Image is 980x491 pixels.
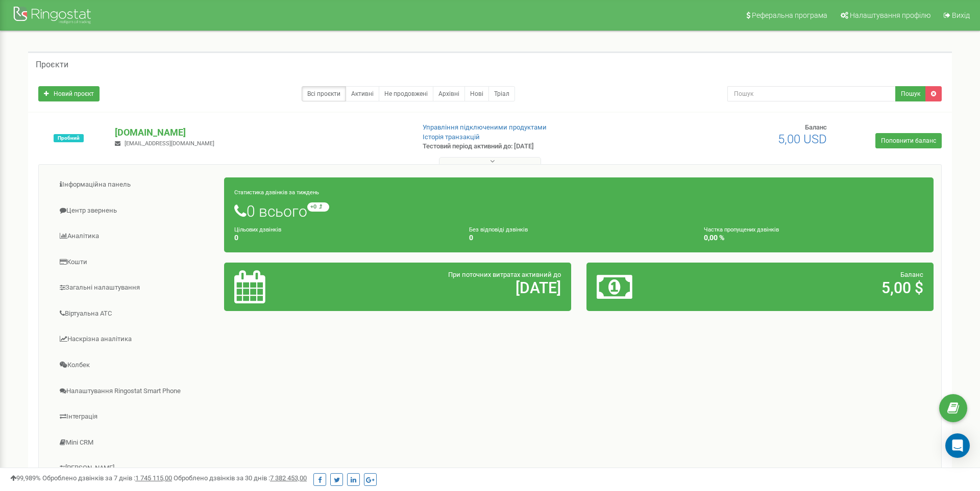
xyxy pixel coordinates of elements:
h4: 0 [234,234,454,242]
u: 1 745 115,00 [135,474,172,482]
a: Всі проєкти [302,86,346,101]
a: Віртуальна АТС [46,301,225,326]
h4: 0 [469,234,689,242]
a: Аналiтика [46,224,225,249]
a: Історія транзакцій [423,133,480,141]
a: Кошти [46,250,225,275]
span: Баланс [805,123,827,131]
a: Інформаційна панель [46,172,225,197]
a: Наскрізна аналітика [46,327,225,352]
h5: Проєкти [36,60,68,69]
small: Частка пропущених дзвінків [704,226,779,233]
a: Управління підключеними продуктами [423,123,547,131]
a: Тріал [488,86,515,101]
a: Поповнити баланс [875,133,942,148]
p: [DOMAIN_NAME] [115,126,406,139]
p: Тестовий період активний до: [DATE] [423,142,637,151]
button: Пошук [895,86,926,101]
span: Оброблено дзвінків за 7 днів : [42,474,172,482]
h2: 5,00 $ [710,279,923,296]
a: Не продовжені [379,86,433,101]
span: 99,989% [10,474,41,482]
span: Пробний [54,134,84,142]
a: Активні [346,86,379,101]
span: 5,00 USD [778,132,827,146]
a: Центр звернень [46,198,225,223]
u: 7 382 453,00 [270,474,307,482]
span: При поточних витратах активний до [448,271,561,278]
a: Налаштування Ringostat Smart Phone [46,379,225,404]
span: Налаштування профілю [850,11,930,19]
span: Баланс [900,271,923,278]
div: Open Intercom Messenger [945,433,970,458]
span: Вихід [952,11,970,19]
input: Пошук [727,86,896,101]
span: [EMAIL_ADDRESS][DOMAIN_NAME] [125,140,214,147]
a: Загальні налаштування [46,275,225,300]
a: Інтеграція [46,404,225,429]
a: [PERSON_NAME] [46,456,225,481]
h2: [DATE] [348,279,561,296]
small: +0 [307,202,329,212]
a: Новий проєкт [38,86,100,101]
h4: 0,00 % [704,234,923,242]
h1: 0 всього [234,202,923,220]
a: Mini CRM [46,430,225,455]
a: Нові [464,86,489,101]
span: Реферальна програма [752,11,827,19]
small: Цільових дзвінків [234,226,281,233]
a: Колбек [46,353,225,378]
a: Архівні [433,86,465,101]
small: Статистика дзвінків за тиждень [234,189,319,196]
span: Оброблено дзвінків за 30 днів : [174,474,307,482]
small: Без відповіді дзвінків [469,226,528,233]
